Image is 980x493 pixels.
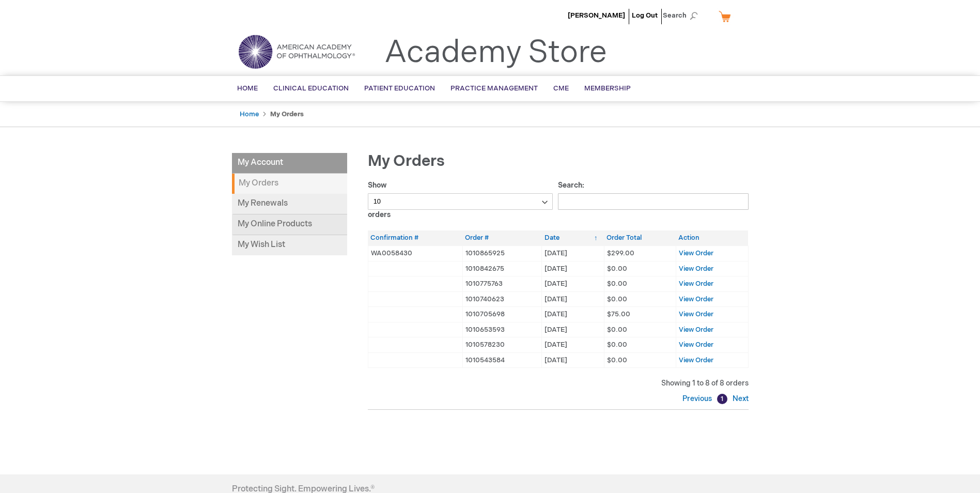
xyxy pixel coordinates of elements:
td: 1010775763 [462,276,542,292]
span: Patient Education [364,84,435,93]
td: 1010842675 [462,261,542,276]
a: Home [240,110,259,118]
label: Show orders [368,181,553,219]
a: Previous [682,394,714,403]
a: View Order [679,326,713,334]
td: [DATE] [542,322,604,337]
a: My Renewals [232,194,347,214]
td: [DATE] [542,276,604,292]
td: [DATE] [542,245,604,261]
a: Next [730,394,749,403]
div: Showing 1 to 8 of 8 orders [368,378,749,389]
td: WA0058430 [368,245,462,261]
a: Log Out [632,11,658,20]
td: 1010653593 [462,322,542,337]
label: Search: [558,181,749,206]
strong: My Orders [270,110,304,118]
select: Showorders [368,193,553,210]
span: $0.00 [607,341,627,349]
a: View Order [679,295,713,303]
span: $0.00 [607,280,627,288]
a: View Order [679,310,713,318]
td: 1010578230 [462,337,542,353]
a: View Order [679,356,713,364]
span: $0.00 [607,356,627,364]
td: [DATE] [542,337,604,353]
th: Confirmation #: activate to sort column ascending [368,230,462,245]
a: Academy Store [384,34,607,71]
td: 1010705698 [462,307,542,322]
span: $0.00 [607,295,627,303]
span: Home [237,84,258,93]
td: [DATE] [542,307,604,322]
span: My Orders [368,152,445,171]
span: $75.00 [607,310,630,318]
span: Clinical Education [273,84,349,93]
a: View Order [679,265,713,273]
td: [DATE] [542,352,604,368]
td: 1010865925 [462,245,542,261]
th: Date: activate to sort column ascending [542,230,604,245]
input: Search: [558,193,749,210]
td: 1010740623 [462,291,542,307]
span: Membership [584,84,631,93]
span: Practice Management [450,84,538,93]
span: Search [663,5,702,26]
span: CME [553,84,569,93]
span: $299.00 [607,249,634,257]
a: View Order [679,341,713,349]
a: 1 [717,394,727,404]
span: $0.00 [607,326,627,334]
a: View Order [679,280,713,288]
th: Order Total: activate to sort column ascending [604,230,676,245]
a: [PERSON_NAME] [568,11,625,20]
th: Action: activate to sort column ascending [676,230,748,245]
td: [DATE] [542,261,604,276]
a: My Wish List [232,235,347,255]
a: My Online Products [232,214,347,235]
td: [DATE] [542,291,604,307]
a: View Order [679,249,713,257]
th: Order #: activate to sort column ascending [462,230,542,245]
td: 1010543584 [462,352,542,368]
span: $0.00 [607,265,627,273]
strong: My Orders [232,174,347,194]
